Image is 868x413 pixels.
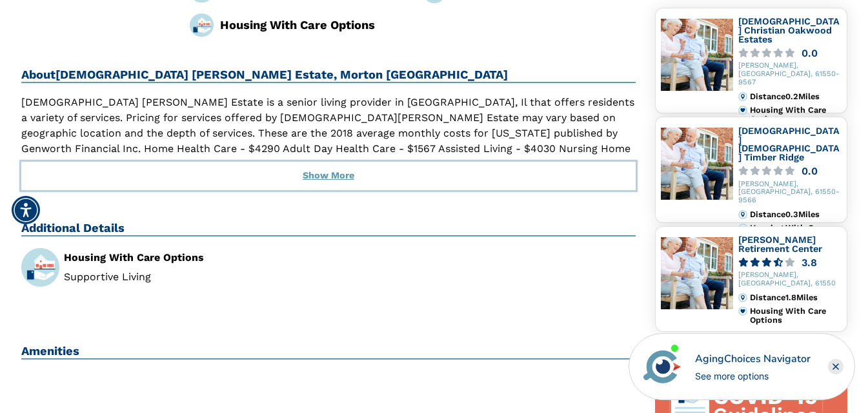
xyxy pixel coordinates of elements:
[64,272,319,282] li: Supportive Living
[738,224,747,233] img: primary.svg
[738,271,842,288] div: [PERSON_NAME], [GEOGRAPHIC_DATA], 61550
[738,126,840,162] a: [DEMOGRAPHIC_DATA] [DEMOGRAPHIC_DATA] Timber Ridge
[750,92,841,101] div: Distance 0.2 Miles
[828,359,843,374] div: Close
[750,293,841,302] div: Distance 1.8 Miles
[738,166,842,176] a: 0.0
[750,307,841,325] div: Housing With Care Options
[21,162,636,190] button: Show More
[750,224,841,242] div: Housing With Care Options
[21,221,636,236] h2: Additional Details
[64,253,319,263] div: Housing With Care Options
[738,210,747,219] img: distance.svg
[640,345,684,389] img: avatar
[21,344,636,360] h2: Amenities
[695,369,811,383] div: See more options
[21,68,636,83] h2: About [DEMOGRAPHIC_DATA] [PERSON_NAME] Estate, Morton [GEOGRAPHIC_DATA]
[738,307,747,316] img: primary.svg
[220,16,403,34] div: Housing With Care Options
[802,166,818,176] div: 0.0
[695,351,811,367] div: AgingChoices Navigator
[738,235,822,254] a: [PERSON_NAME] Retirement Center
[750,210,841,219] div: Distance 0.3 Miles
[738,180,842,205] div: [PERSON_NAME], [GEOGRAPHIC_DATA], 61550-9566
[738,92,747,101] img: distance.svg
[738,62,842,86] div: [PERSON_NAME], [GEOGRAPHIC_DATA], 61550-9567
[750,106,841,124] div: Housing With Care Options
[738,258,842,267] a: 3.8
[738,48,842,58] a: 0.0
[802,258,817,267] div: 3.8
[12,196,40,224] div: Accessibility Menu
[738,293,747,302] img: distance.svg
[802,48,818,58] div: 0.0
[21,95,636,172] p: [DEMOGRAPHIC_DATA] [PERSON_NAME] Estate is a senior living provider in [GEOGRAPHIC_DATA], Il that...
[738,16,840,44] a: [DEMOGRAPHIC_DATA] Christian Oakwood Estates
[738,106,747,115] img: primary.svg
